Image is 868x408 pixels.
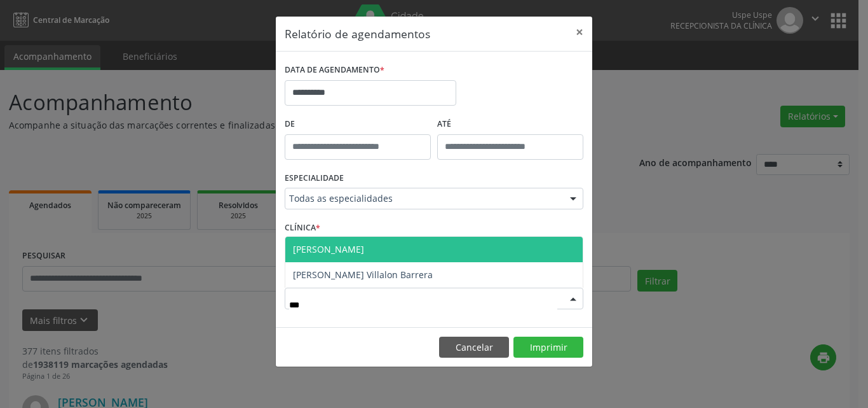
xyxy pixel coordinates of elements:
[437,115,583,134] label: ATÉ
[293,243,364,255] span: [PERSON_NAME]
[513,337,583,358] button: Imprimir
[285,25,430,42] h5: Relatório de agendamentos
[285,169,344,188] label: ESPECIALIDADE
[285,115,431,134] label: De
[289,192,557,205] span: Todas as especialidades
[567,17,592,48] button: Close
[285,60,384,80] label: DATA DE AGENDAMENTO
[285,218,320,238] label: CLÍNICA
[439,337,509,358] button: Cancelar
[293,269,433,281] span: [PERSON_NAME] Villalon Barrera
